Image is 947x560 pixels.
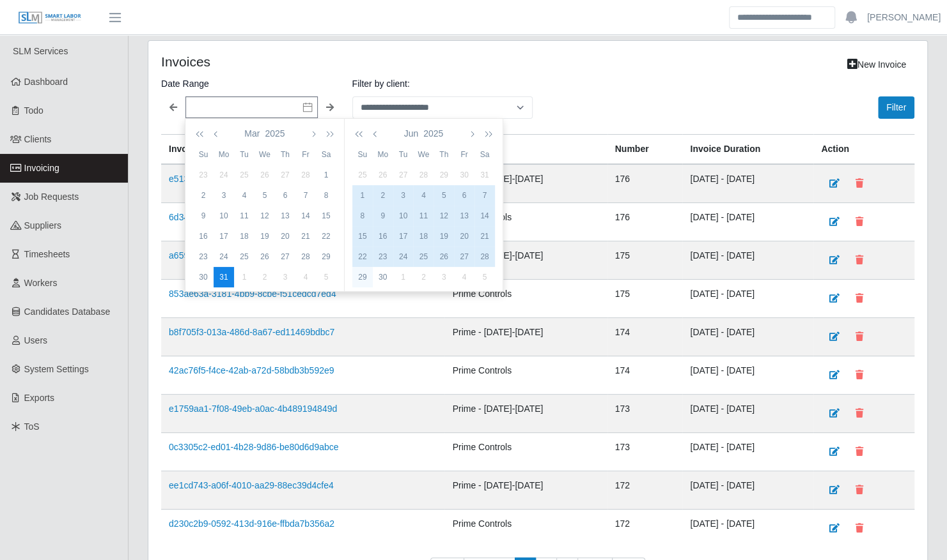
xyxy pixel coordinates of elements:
[24,335,48,345] span: Users
[295,210,316,222] div: 14
[393,144,414,165] th: Tu
[214,206,234,226] td: 2025-03-10
[474,190,495,201] div: 7
[214,165,234,185] td: 2025-02-24
[413,169,434,181] div: 28
[474,165,495,185] td: 2025-05-31
[434,226,454,246] td: 2025-06-19
[393,226,414,246] td: 2025-06-17
[275,144,295,165] th: Th
[316,165,336,185] td: 2025-03-01
[352,76,533,91] label: Filter by client:
[607,433,683,471] td: 173
[352,190,373,201] div: 1
[454,210,474,222] div: 13
[234,165,254,185] td: 2025-02-25
[275,210,295,222] div: 13
[254,267,275,287] td: 2025-04-02
[234,210,254,222] div: 11
[242,123,262,144] button: Mar
[454,226,474,246] td: 2025-06-20
[214,267,234,287] td: 2025-03-31
[24,192,79,202] span: Job Requests
[413,271,434,283] div: 2
[454,206,474,226] td: 2025-06-13
[454,169,474,181] div: 30
[275,251,295,262] div: 27
[18,11,82,25] img: SLM Logo
[373,226,393,246] td: 2025-06-16
[295,190,316,201] div: 7
[193,210,214,222] div: 9
[682,203,813,241] td: [DATE] - [DATE]
[444,395,607,433] td: Prime - [DATE]-[DATE]
[474,246,495,267] td: 2025-06-28
[454,231,474,242] div: 20
[867,11,941,24] a: [PERSON_NAME]
[295,226,316,246] td: 2025-03-21
[24,364,89,374] span: System Settings
[434,206,454,226] td: 2025-06-12
[169,250,335,261] a: a6597f07-0823-44b4-ac3c-0c67b2985cc7
[373,267,393,287] td: 2025-06-30
[352,246,373,267] td: 2025-06-22
[234,190,254,201] div: 4
[454,251,474,262] div: 27
[161,54,464,70] h4: Invoices
[434,231,454,242] div: 19
[682,164,813,203] td: [DATE] - [DATE]
[214,251,234,262] div: 24
[393,271,414,283] div: 1
[607,164,683,203] td: 176
[234,226,254,246] td: 2025-03-18
[169,327,334,337] a: b8f705f3-013a-486d-8a67-ed11469bdbc7
[169,212,334,222] a: 6d34fc23-eda4-44e7-a621-fa12707216e5
[413,246,434,267] td: 2025-06-25
[682,318,813,356] td: [DATE] - [DATE]
[316,226,336,246] td: 2025-03-22
[254,206,275,226] td: 2025-03-12
[373,144,393,165] th: Mo
[295,267,316,287] td: 2025-04-04
[421,123,446,144] button: 2025
[169,442,338,452] a: 0c3305c2-ed01-4b28-9d86-be80d6d9abce
[454,165,474,185] td: 2025-05-30
[214,226,234,246] td: 2025-03-17
[444,356,607,395] td: Prime Controls
[169,289,336,299] a: 853ae63a-3181-4bb9-8cbe-f51cedcd7ed4
[169,518,334,529] a: d230c2b9-0592-413d-916e-ffbda7b356a2
[316,271,336,283] div: 5
[444,241,607,280] td: Prime - [DATE]-[DATE]
[275,165,295,185] td: 2025-02-27
[402,123,421,144] button: Jun
[275,226,295,246] td: 2025-03-20
[444,433,607,471] td: Prime Controls
[352,165,373,185] td: 2025-05-25
[275,271,295,283] div: 3
[234,206,254,226] td: 2025-03-11
[454,144,474,165] th: Fr
[254,144,275,165] th: We
[234,185,254,206] td: 2025-03-04
[474,271,495,283] div: 5
[393,190,414,201] div: 3
[24,134,52,144] span: Clients
[682,395,813,433] td: [DATE] - [DATE]
[316,246,336,267] td: 2025-03-29
[295,206,316,226] td: 2025-03-14
[161,76,342,91] label: Date Range
[352,185,373,206] td: 2025-06-01
[454,271,474,283] div: 4
[444,471,607,510] td: Prime - [DATE]-[DATE]
[607,241,683,280] td: 175
[24,77,68,87] span: Dashboard
[316,185,336,206] td: 2025-03-08
[474,251,495,262] div: 28
[275,267,295,287] td: 2025-04-03
[373,206,393,226] td: 2025-06-09
[275,185,295,206] td: 2025-03-06
[254,185,275,206] td: 2025-03-05
[234,169,254,181] div: 25
[13,46,68,56] span: SLM Services
[352,144,373,165] th: Su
